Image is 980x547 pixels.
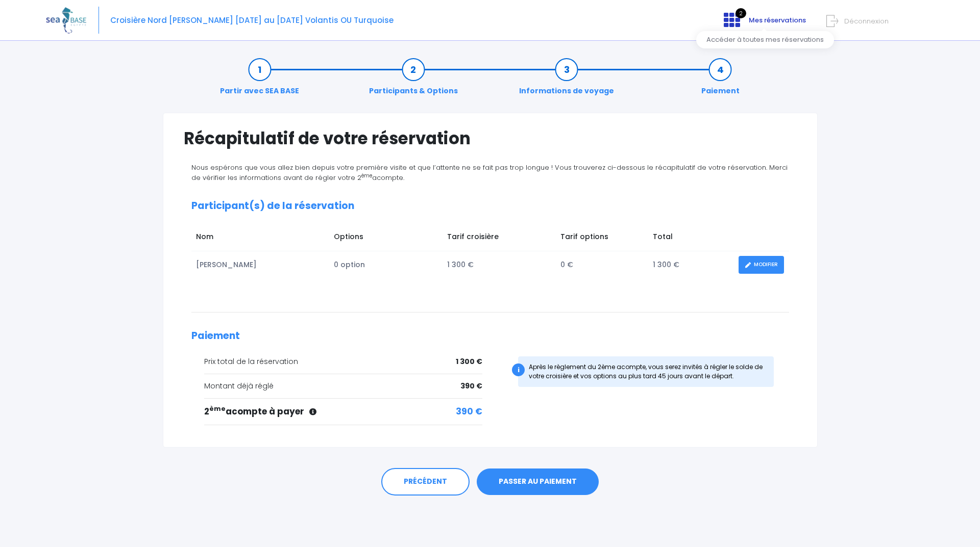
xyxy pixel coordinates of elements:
span: 390 € [460,381,482,392]
div: Prix total de la réservation [204,356,483,367]
div: Montant déjà réglé [204,381,483,392]
h1: Récapitulatif de votre réservation [184,128,797,148]
td: Tarif options [555,226,648,251]
a: PRÉCÉDENT [381,468,470,496]
div: Après le règlement du 2ème acompte, vous serez invités à régler le solde de votre croisière et vo... [518,356,774,387]
td: 1 300 € [648,251,733,279]
a: Informations de voyage [514,64,619,96]
span: 1 300 € [456,356,482,367]
a: PASSER AU PAIEMENT [477,468,599,495]
sup: ème [209,404,226,413]
sup: ème [361,172,372,179]
span: Déconnexion [844,16,889,26]
h2: Participant(s) de la réservation [191,200,789,212]
span: Nous espérons que vous allez bien depuis votre première visite et que l’attente ne se fait pas tr... [191,163,788,183]
td: Tarif croisière [442,226,555,251]
td: 0 € [555,251,648,279]
td: [PERSON_NAME] [191,251,329,279]
span: 390 € [456,405,482,419]
span: 0 option [334,259,365,270]
span: 2 [736,8,746,18]
div: 2 acompte à payer [204,405,483,419]
div: Accéder à toutes mes réservations [696,31,834,48]
h2: Paiement [191,330,789,342]
a: Participants & Options [364,64,463,96]
a: 2 Mes réservations [716,19,812,29]
td: Options [329,226,442,251]
td: Total [648,226,733,251]
a: Partir avec SEA BASE [215,64,304,96]
span: Croisière Nord [PERSON_NAME] [DATE] au [DATE] Volantis OU Turquoise [110,15,394,25]
span: Mes réservations [749,15,806,25]
div: i [512,363,525,376]
td: Nom [191,226,329,251]
a: Paiement [696,64,745,96]
a: MODIFIER [739,256,784,274]
td: 1 300 € [442,251,555,279]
